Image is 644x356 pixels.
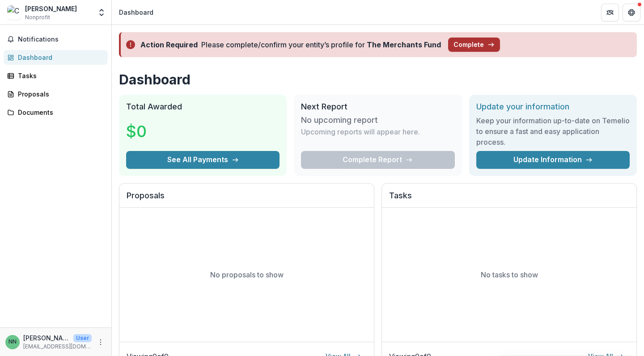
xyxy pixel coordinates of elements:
[4,87,108,101] a: Proposals
[18,53,101,62] div: Dashboard
[95,4,108,21] button: Open entity switcher
[127,191,367,208] h2: Proposals
[301,102,454,112] h2: Next Report
[18,71,101,80] div: Tasks
[601,4,619,21] button: Partners
[201,39,441,50] div: Please complete/confirm your entity’s profile for
[119,8,153,17] div: Dashboard
[140,39,198,50] div: Action Required
[4,105,108,120] a: Documents
[126,151,280,169] button: See All Payments
[18,89,101,99] div: Proposals
[119,71,637,88] h1: Dashboard
[4,68,108,83] a: Tasks
[18,36,104,43] span: Notifications
[476,151,630,169] a: Update Information
[115,6,157,19] nav: breadcrumb
[23,333,70,343] p: [PERSON_NAME]
[126,119,193,143] h3: $0
[448,38,500,52] button: Complete
[4,50,108,65] a: Dashboard
[210,269,284,280] p: No proposals to show
[389,191,629,208] h2: Tasks
[23,343,92,351] p: [EMAIL_ADDRESS][DOMAIN_NAME]
[25,13,50,21] span: Nonprofit
[18,108,101,117] div: Documents
[95,337,106,348] button: More
[126,102,280,112] h2: Total Awarded
[301,126,420,137] p: Upcoming reports will appear here.
[4,32,108,46] button: Notifications
[7,5,21,20] img: Curran Lewis
[476,102,630,112] h2: Update your information
[25,4,77,13] div: [PERSON_NAME]
[623,4,640,21] button: Get Help
[481,269,538,280] p: No tasks to show
[8,339,17,345] div: Niare Neal
[301,115,378,125] h3: No upcoming report
[367,40,441,49] strong: The Merchants Fund
[476,115,630,147] h3: Keep your information up-to-date on Temelio to ensure a fast and easy application process.
[73,334,92,342] p: User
